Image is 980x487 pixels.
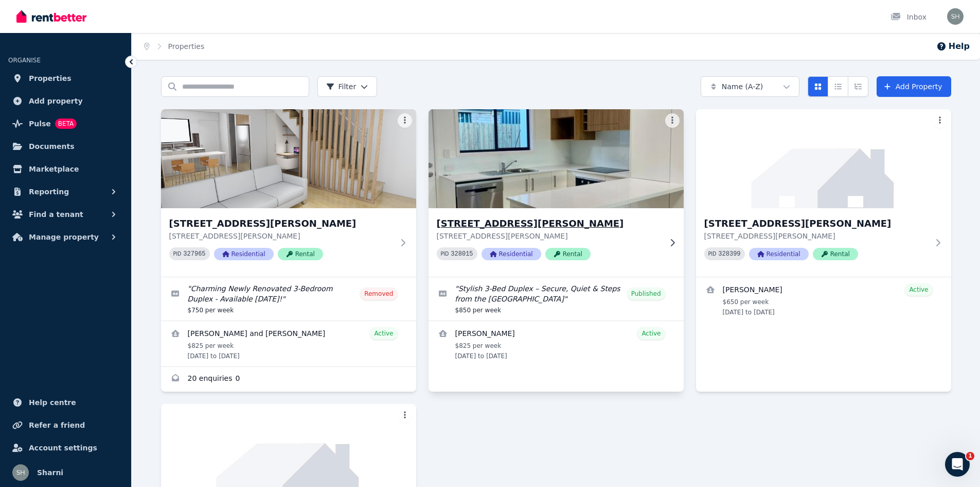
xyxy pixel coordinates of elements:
small: PID [441,251,449,257]
span: Documents [29,140,75,153]
h3: [STREET_ADDRESS][PERSON_NAME] [169,216,394,231]
small: PID [173,251,182,257]
span: Residential [214,248,274,260]
a: View details for Jasmine Warner [696,277,951,323]
img: 3/21 Gordon Street, Labrador [696,109,951,208]
span: 1 [966,452,974,460]
a: 1 / 21 Gordon Street, Labrador[STREET_ADDRESS][PERSON_NAME][STREET_ADDRESS][PERSON_NAME]PID 32796... [161,109,416,277]
a: Documents [8,136,123,157]
button: Help [936,40,970,53]
a: Account settings [8,438,123,458]
button: Name (A-Z) [701,76,799,97]
span: Rental [278,248,323,260]
small: PID [708,251,717,257]
nav: Breadcrumb [132,33,217,60]
a: Add property [8,91,123,111]
span: Properties [29,72,72,85]
span: Residential [482,248,541,260]
button: Expanded list view [848,76,868,97]
span: Rental [545,248,591,260]
a: PulseBETA [8,113,123,134]
a: View details for Ella Jackman [429,321,684,366]
span: Manage property [29,231,99,243]
span: Pulse [29,117,51,130]
button: Find a tenant [8,204,123,225]
p: [STREET_ADDRESS][PERSON_NAME] [437,231,661,241]
a: Properties [8,68,123,89]
a: Refer a friend [8,415,123,435]
button: More options [398,113,412,128]
span: BETA [55,119,77,129]
img: 1 / 21 Gordon Street, Labrador [161,109,416,208]
button: Compact list view [828,76,848,97]
span: Marketplace [29,163,79,175]
span: Find a tenant [29,208,83,221]
h3: [STREET_ADDRESS][PERSON_NAME] [704,216,929,231]
span: Residential [749,248,809,260]
h3: [STREET_ADDRESS][PERSON_NAME] [437,216,661,231]
span: Name (A-Z) [722,81,763,92]
a: 2/21 Gordon Street, Labrador[STREET_ADDRESS][PERSON_NAME][STREET_ADDRESS][PERSON_NAME]PID 328015R... [429,109,684,277]
button: Card view [808,76,828,97]
a: 3/21 Gordon Street, Labrador[STREET_ADDRESS][PERSON_NAME][STREET_ADDRESS][PERSON_NAME]PID 328399R... [696,109,951,277]
span: Reporting [29,186,69,198]
span: Sharni [37,466,63,479]
span: Account settings [29,442,97,454]
button: More options [665,113,680,128]
img: RentBetter [16,9,86,24]
img: Sharni [947,8,964,25]
iframe: Intercom live chat [945,452,970,477]
code: 327965 [183,250,205,258]
div: Inbox [890,12,926,22]
a: Properties [168,42,205,51]
a: Marketplace [8,159,123,179]
button: Filter [317,76,378,97]
span: Refer a friend [29,419,85,431]
span: Filter [326,81,357,92]
span: ORGANISE [8,57,41,64]
a: View details for Bronte Beaumont and Reid Daniels [161,321,416,366]
code: 328399 [718,250,740,258]
button: More options [398,408,412,423]
img: 2/21 Gordon Street, Labrador [422,107,690,211]
button: Reporting [8,181,123,202]
span: Add property [29,95,83,107]
span: Help centre [29,396,76,409]
div: View options [808,76,868,97]
a: Edit listing: Charming Newly Renovated 3-Bedroom Duplex - Available May 20th! [161,277,416,321]
code: 328015 [451,250,473,258]
a: Add Property [877,76,951,97]
a: Enquiries for 1 / 21 Gordon Street, Labrador [161,367,416,392]
p: [STREET_ADDRESS][PERSON_NAME] [169,231,394,241]
span: Rental [813,248,858,260]
p: [STREET_ADDRESS][PERSON_NAME] [704,231,929,241]
a: Edit listing: Stylish 3-Bed Duplex – Secure, Quiet & Steps from the Broadwater [429,277,684,321]
a: Help centre [8,392,123,413]
img: Sharni [12,464,29,481]
button: Manage property [8,227,123,247]
button: More options [933,113,947,128]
